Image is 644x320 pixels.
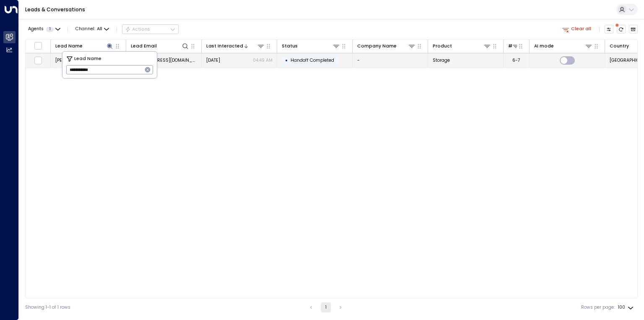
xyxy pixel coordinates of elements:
[122,24,179,34] div: Button group with a nested menu
[560,25,594,34] button: Clear all
[581,304,615,311] label: Rows per page:
[122,24,179,34] button: Actions
[534,42,593,50] div: AI mode
[357,42,397,50] div: Company Name
[34,56,42,64] span: Toggle select row
[285,55,288,66] div: •
[508,42,512,50] div: # of people
[291,57,334,63] span: Handoff Completed
[28,27,44,31] span: Agents
[206,42,243,50] div: Last Interacted
[125,26,151,32] div: Actions
[34,42,42,50] span: Toggle select all
[131,42,190,50] div: Lead Email
[610,42,629,50] div: Country
[73,25,112,34] span: Channel:
[282,42,298,50] div: Status
[282,42,340,50] div: Status
[605,25,614,34] button: Customize
[73,25,112,34] button: Channel:All
[206,42,265,50] div: Last Interacted
[206,57,220,63] span: Yesterday
[629,25,638,34] button: Archived Leads
[433,42,491,50] div: Product
[357,42,416,50] div: Company Name
[55,42,114,50] div: Lead Name
[74,55,101,63] span: Lead Name
[321,302,331,312] button: page 1
[433,42,452,50] div: Product
[508,42,520,50] div: # of people
[534,42,554,50] div: AI mode
[131,42,157,50] div: Lead Email
[617,25,626,34] span: There are new threads available. Refresh the grid to view the latest updates.
[253,57,273,63] p: 04:49 AM
[25,25,62,34] button: Agents1
[512,57,520,63] div: 6-7
[46,27,54,32] span: 1
[353,53,428,68] td: -
[25,6,85,13] a: Leads & Conversations
[55,42,83,50] div: Lead Name
[55,57,92,63] span: Mathew Mead
[618,302,635,312] div: 100
[97,26,102,31] span: All
[131,57,197,63] span: matt2864@btinternet.com
[25,304,70,311] div: Showing 1-1 of 1 rows
[433,57,450,63] span: Storage
[306,302,346,312] nav: pagination navigation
